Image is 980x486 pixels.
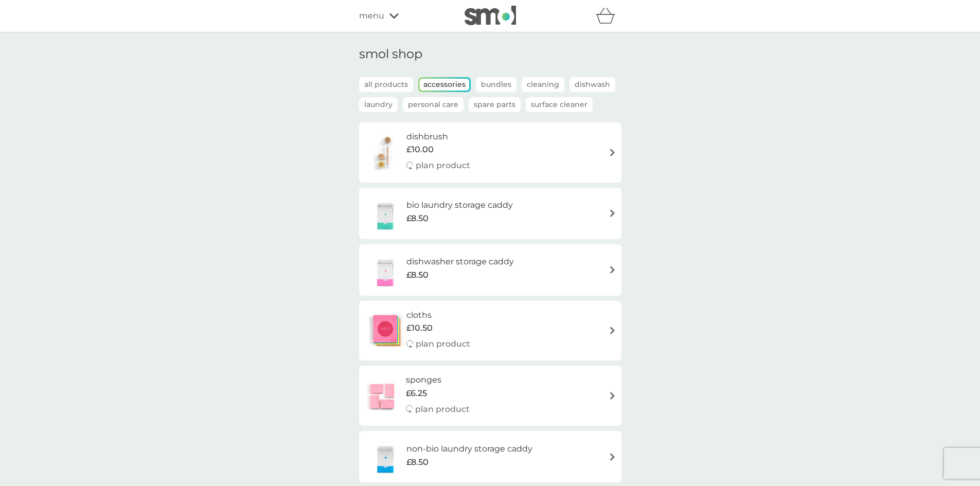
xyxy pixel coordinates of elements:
[420,79,469,91] button: Accessories
[406,456,429,469] span: £8.50
[609,392,616,400] img: arrow right
[359,77,413,92] button: all products
[406,321,433,335] span: £10.50
[416,337,470,351] p: plan product
[522,77,564,92] button: Cleaning
[569,77,615,92] button: Dishwash
[609,209,616,217] img: arrow right
[416,159,470,172] p: plan product
[596,6,621,26] div: basket
[609,453,616,461] img: arrow right
[476,77,516,92] button: Bundles
[359,47,621,62] h1: smol shop
[364,313,406,349] img: cloths
[469,97,521,112] button: Spare Parts
[609,266,616,274] img: arrow right
[406,373,470,387] h6: sponges
[359,9,384,23] span: menu
[364,134,406,170] img: dishbrush
[609,149,616,156] img: arrow right
[406,309,470,322] h6: cloths
[465,6,516,25] img: smol
[406,268,429,282] span: £8.50
[406,212,429,225] span: £8.50
[364,378,400,414] img: sponges
[364,439,406,475] img: non-bio laundry storage caddy
[526,97,593,112] button: Surface Cleaner
[406,255,514,268] h6: dishwasher storage caddy
[364,195,406,231] img: bio laundry storage caddy
[406,199,513,212] h6: bio laundry storage caddy
[359,97,398,112] button: Laundry
[364,252,406,288] img: dishwasher storage caddy
[406,387,427,400] span: £6.25
[406,130,470,143] h6: dishbrush
[403,97,464,112] button: Personal Care
[609,327,616,334] img: arrow right
[406,442,532,456] h6: non-bio laundry storage caddy
[415,403,470,416] p: plan product
[406,143,434,156] span: £10.00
